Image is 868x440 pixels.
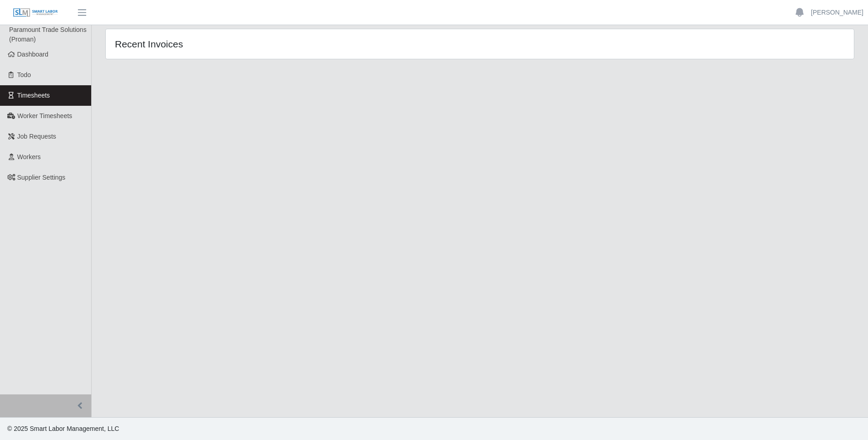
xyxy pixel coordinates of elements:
[17,174,66,181] span: Supplier Settings
[7,425,119,432] span: © 2025 Smart Labor Management, LLC
[17,92,50,99] span: Timesheets
[115,38,411,50] h4: Recent Invoices
[17,133,57,140] span: Job Requests
[17,51,49,58] span: Dashboard
[13,8,58,18] img: SLM Logo
[811,8,863,17] a: [PERSON_NAME]
[17,153,41,160] span: Workers
[9,26,87,43] span: Paramount Trade Solutions (Proman)
[17,112,72,119] span: Worker Timesheets
[17,71,31,78] span: Todo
